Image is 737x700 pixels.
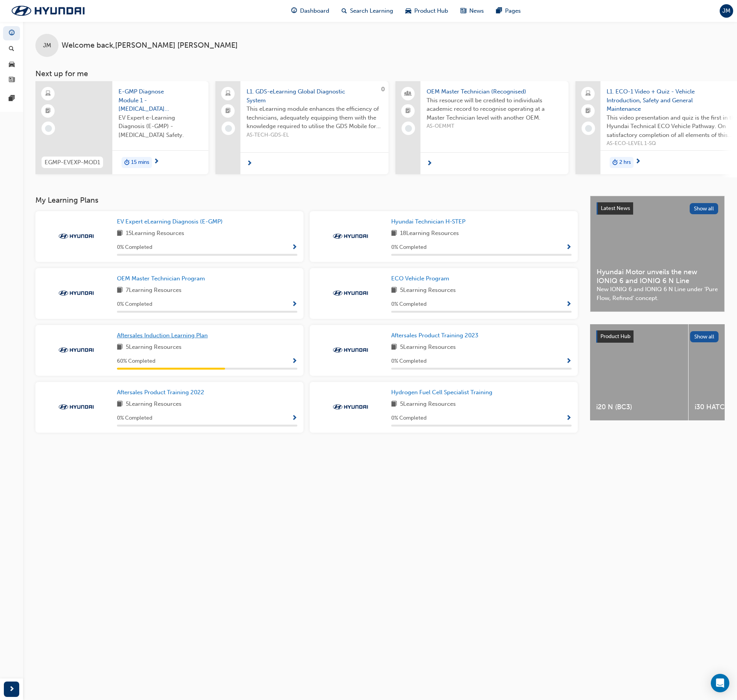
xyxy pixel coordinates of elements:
[566,243,572,252] button: Show Progress
[391,357,427,366] span: 0 % Completed
[45,125,52,132] span: learningRecordVerb_NONE-icon
[126,400,182,409] span: 5 Learning Resources
[505,7,521,15] span: Pages
[117,229,123,238] span: book-icon
[600,333,630,340] span: Product Hub
[247,105,382,131] span: This eLearning module enhances the efficiency of technicians, adequately equipping them with the ...
[292,243,297,252] button: Show Progress
[117,414,152,423] span: 0 % Completed
[35,81,208,174] a: EGMP-EVEXP-MOD1E-GMP Diagnose Module 1 - [MEDICAL_DATA] SafetyEV Expert e-Learning Diagnosis (E-G...
[391,300,427,309] span: 0 % Completed
[566,358,572,365] span: Show Progress
[329,289,372,297] img: Trak
[118,87,202,113] span: E-GMP Diagnose Module 1 - [MEDICAL_DATA] Safety
[4,3,92,19] img: Trak
[566,415,572,422] span: Show Progress
[381,86,385,93] span: 0
[9,95,15,102] span: pages-icon
[585,125,592,132] span: learningRecordVerb_NONE-icon
[225,125,232,132] span: learningRecordVerb_NONE-icon
[45,89,51,99] span: learningResourceType_ELEARNING-icon
[469,7,484,15] span: News
[612,158,618,168] span: duration-icon
[391,332,479,339] span: Aftersales Product Training 2023
[45,158,100,167] span: EGMP-EVEXP-MOD1
[690,203,719,214] button: Show all
[117,343,123,352] span: book-icon
[117,217,226,226] a: EV Expert eLearning Diagnosis (E-GMP)
[427,122,562,131] span: AS-OEMMT
[292,413,297,423] button: Show Progress
[601,205,630,212] span: Latest News
[342,6,347,16] span: search-icon
[391,389,492,396] span: Hydrogen Fuel Cell Specialist Training
[566,244,572,251] span: Show Progress
[329,403,372,411] img: Trak
[117,300,152,309] span: 0 % Completed
[62,41,238,50] span: Welcome back , [PERSON_NAME] [PERSON_NAME]
[9,77,15,84] span: news-icon
[711,674,729,692] div: Open Intercom Messenger
[55,232,97,240] img: Trak
[399,3,454,19] a: car-iconProduct Hub
[117,388,207,397] a: Aftersales Product Training 2022
[391,286,397,295] span: book-icon
[292,415,297,422] span: Show Progress
[391,331,482,340] a: Aftersales Product Training 2023
[215,81,389,174] a: 0L1. GDS-eLearning Global Diagnostic SystemThis eLearning module enhances the efficiency of techn...
[590,196,725,312] a: Latest NewsShow allHyundai Motor unveils the new IONIQ 6 and IONIQ 6 N LineNew IONIQ 6 and IONIQ ...
[225,106,231,116] span: booktick-icon
[454,3,490,19] a: news-iconNews
[153,158,159,165] span: next-icon
[427,160,432,167] span: next-icon
[225,89,231,99] span: laptop-icon
[596,330,719,343] a: Product HubShow all
[566,300,572,309] button: Show Progress
[300,7,329,15] span: Dashboard
[460,6,466,16] span: news-icon
[117,332,208,339] span: Aftersales Induction Learning Plan
[335,3,399,19] a: search-iconSearch Learning
[117,389,204,396] span: Aftersales Product Training 2022
[405,89,411,99] span: people-icon
[55,289,97,297] img: Trak
[292,358,297,365] span: Show Progress
[117,274,208,283] a: OEM Master Technician Program
[391,217,469,226] a: Hyundai Technician H-STEP
[597,285,718,302] span: New IONIQ 6 and IONIQ 6 N Line under ‘Pure Flow, Refined’ concept.
[690,331,719,342] button: Show all
[285,3,335,19] a: guage-iconDashboard
[9,30,15,37] span: guage-icon
[400,286,456,295] span: 5 Learning Resources
[597,202,718,215] a: Latest NewsShow all
[117,357,155,366] span: 60 % Completed
[597,268,718,285] span: Hyundai Motor unveils the new IONIQ 6 and IONIQ 6 N Line
[117,275,205,282] span: OEM Master Technician Program
[45,106,51,116] span: booktick-icon
[55,346,97,354] img: Trak
[126,229,184,238] span: 15 Learning Resources
[247,87,382,105] span: L1. GDS-eLearning Global Diagnostic System
[247,131,382,140] span: AS-TECH-GDS-EL
[400,229,459,238] span: 18 Learning Resources
[496,6,502,16] span: pages-icon
[126,286,182,295] span: 7 Learning Resources
[124,158,130,168] span: duration-icon
[9,685,15,694] span: next-icon
[329,232,372,240] img: Trak
[117,331,211,340] a: Aftersales Induction Learning Plan
[414,7,448,15] span: Product Hub
[490,3,527,19] a: pages-iconPages
[635,158,641,165] span: next-icon
[619,158,631,167] span: 2 hrs
[391,414,427,423] span: 0 % Completed
[722,7,730,15] span: JM
[400,400,456,409] span: 5 Learning Resources
[118,113,202,140] span: EV Expert e-Learning Diagnosis (E-GMP) - [MEDICAL_DATA] Safety.
[329,346,372,354] img: Trak
[247,160,252,167] span: next-icon
[405,6,411,16] span: car-icon
[126,343,182,352] span: 5 Learning Resources
[292,244,297,251] span: Show Progress
[395,81,569,174] a: OEM Master Technician (Recognised)This resource will be credited to individuals academic record t...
